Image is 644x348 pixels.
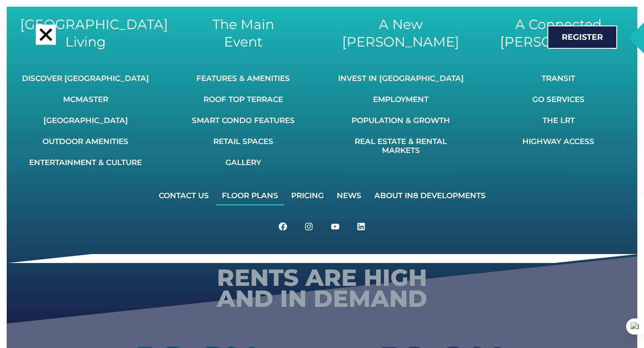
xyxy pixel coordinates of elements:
a: Pricing [285,186,330,205]
a: Employment [335,89,466,109]
a: Highway Access [522,132,594,151]
a: Real Estate & Rental Markets [335,132,466,160]
a: Floor Plans [216,186,284,205]
a: Gallery [192,153,295,172]
a: Outdoor Amenities [22,132,149,151]
a: Smart Condo Features [192,110,295,130]
a: About IN8 Developments [369,186,491,205]
a: GO Services [522,89,594,109]
a: McMaster [22,89,149,109]
nav: Menu [335,68,466,160]
nav: Menu [192,68,295,172]
a: Transit [522,68,594,88]
h3: Rents are High and in Demand [20,267,624,309]
nav: Menu [522,68,594,151]
a: Features & Amenities [192,68,295,88]
a: Population & Growth [335,110,466,130]
span: Register [562,33,603,41]
a: Invest In [GEOGRAPHIC_DATA] [335,68,466,88]
a: [GEOGRAPHIC_DATA] [22,110,149,130]
a: Register [547,25,617,49]
a: Entertainment & Culture [22,153,149,172]
a: Retail Spaces [192,132,295,151]
a: Discover [GEOGRAPHIC_DATA] [22,68,149,88]
a: Contact Us [153,186,215,205]
a: The LRT [522,110,594,130]
nav: Menu [22,68,149,172]
nav: Menu [153,186,491,205]
a: News [331,186,367,205]
a: Roof Top Terrace [192,89,295,109]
